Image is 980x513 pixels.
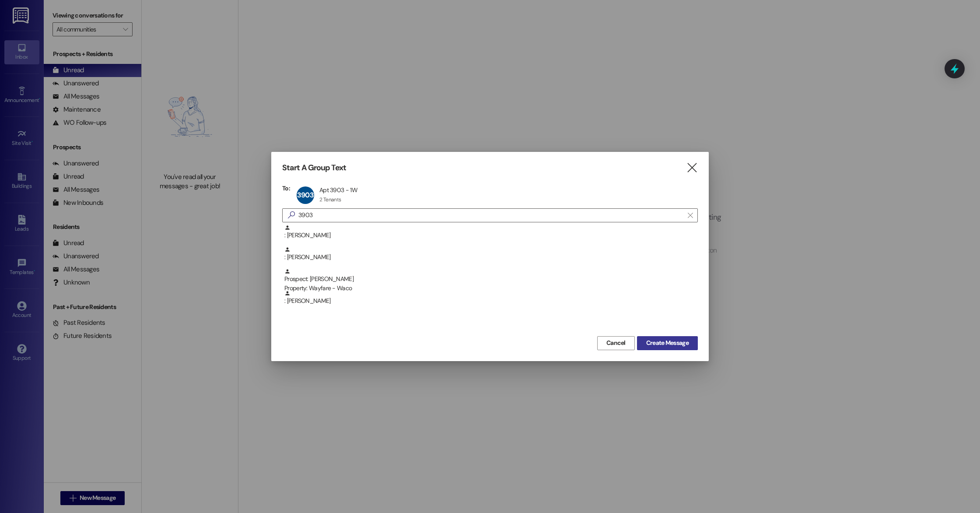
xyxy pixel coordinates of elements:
span: Create Message [646,338,689,348]
div: Prospect: [PERSON_NAME] [284,268,698,293]
input: Search for any contact or apartment [298,209,683,221]
span: Cancel [606,338,626,348]
div: Property: Wayfare - Waco [284,284,698,293]
i:  [686,163,698,172]
h3: To: [282,184,290,192]
div: Prospect: [PERSON_NAME]Property: Wayfare - Waco [282,268,698,290]
button: Cancel [597,336,635,350]
div: : [PERSON_NAME] [284,225,698,240]
h3: Start A Group Text [282,163,346,173]
button: Create Message [637,336,698,350]
div: : [PERSON_NAME] [284,246,698,262]
i:  [688,212,693,219]
div: : [PERSON_NAME] [284,290,698,306]
div: : [PERSON_NAME] [282,225,698,246]
div: Apt 3903 - 1W [319,186,357,194]
span: 3903 [297,190,314,200]
div: : [PERSON_NAME] [282,290,698,312]
i:  [284,211,298,220]
div: : [PERSON_NAME] [282,246,698,268]
button: Clear text [683,209,697,222]
div: 2 Tenants [319,196,341,203]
